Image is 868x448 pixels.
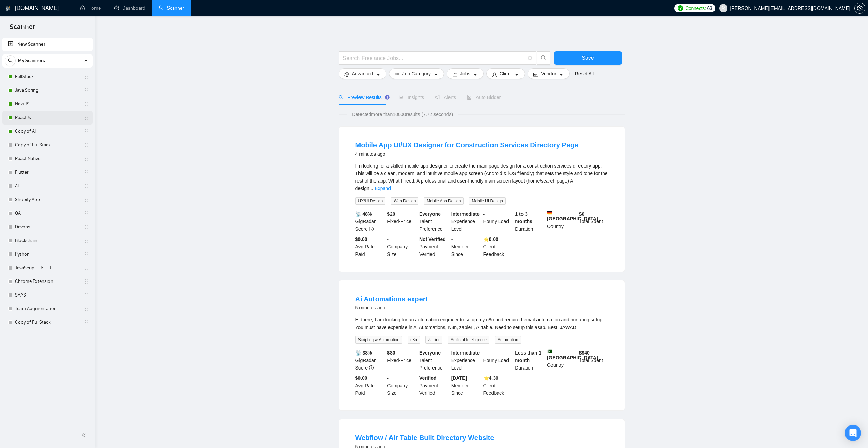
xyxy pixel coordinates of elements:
div: I’m looking for a skilled mobile app designer to create the main page design for a construction s... [355,162,608,192]
span: holder [84,292,89,298]
div: Talent Preference [418,349,450,372]
img: 🇵🇰 [547,349,552,354]
span: I’m looking for a skilled mobile app designer to create the main page design for a construction s... [355,163,608,191]
span: caret-down [514,72,519,77]
div: Talent Preference [418,210,450,233]
span: caret-down [473,72,478,77]
span: holder [84,306,89,312]
a: React Native [15,152,80,165]
div: Total Spent [578,349,610,372]
div: Hourly Load [482,349,514,372]
a: Webflow / Air Table Built Directory Website [355,434,494,442]
span: holder [84,88,89,93]
a: QA [15,206,80,220]
div: Total Spent [578,210,610,233]
div: Hi there, I am looking for an automation engineer to setup my n8n and required email automation a... [355,316,608,331]
span: Job Category [402,70,431,77]
span: holder [84,142,89,148]
span: caret-down [559,72,564,77]
a: setting [854,5,865,11]
a: Shopify App [15,193,80,206]
div: Duration [514,210,546,233]
b: Verified [419,375,437,381]
button: barsJob Categorycaret-down [389,68,444,79]
b: [GEOGRAPHIC_DATA] [547,349,598,360]
span: caret-down [376,72,381,77]
div: 5 minutes ago [355,304,428,312]
a: New Scanner [8,38,87,51]
span: ... [369,186,373,191]
span: holder [84,265,89,271]
div: Hourly Load [482,210,514,233]
li: My Scanners [2,54,93,329]
b: [DATE] [451,375,467,381]
b: $ 940 [579,350,590,356]
b: Intermediate [451,211,480,217]
b: Not Verified [419,236,446,242]
a: Copy of FullStack [15,316,80,329]
span: holder [84,129,89,134]
a: Blockchain [15,234,80,247]
b: $ 0 [579,211,585,217]
span: holder [84,279,89,284]
div: Experience Level [450,210,482,233]
b: Everyone [419,350,441,356]
div: Open Intercom Messenger [845,425,861,441]
b: $0.00 [355,375,367,381]
b: - [451,236,453,242]
b: ⭐️ 4.30 [483,375,498,381]
div: Company Size [386,374,418,397]
span: UX/UI Design [355,197,386,205]
span: info-circle [369,227,374,231]
b: $ 20 [387,211,395,217]
a: Ai Automations expert [355,295,428,303]
span: setting [344,72,349,77]
span: double-left [81,432,88,439]
button: setting [854,3,865,14]
span: user [492,72,497,77]
b: $0.00 [355,236,367,242]
span: robot [467,95,472,100]
span: Mobile UI Design [469,197,505,205]
div: Payment Verified [418,374,450,397]
button: idcardVendorcaret-down [528,68,569,79]
span: holder [84,101,89,107]
a: Chrome Extension [15,275,80,288]
a: AI [15,179,80,193]
a: Team Augmentation [15,302,80,316]
a: Flutter [15,165,80,179]
div: Company Size [386,235,418,258]
span: Auto Bidder [467,95,501,100]
b: Everyone [419,211,441,217]
a: Python [15,247,80,261]
button: search [537,51,550,65]
span: search [537,55,550,61]
span: user [721,6,726,11]
a: Reset All [575,70,594,77]
button: userClientcaret-down [486,68,525,79]
button: Save [554,51,622,65]
div: Experience Level [450,349,482,372]
span: Client [500,70,512,77]
span: Connects: [685,4,706,12]
b: 📡 48% [355,211,372,217]
div: Avg Rate Paid [354,235,386,258]
span: Detected more than 10000 results (7.72 seconds) [347,111,458,118]
div: Duration [514,349,546,372]
span: holder [84,320,89,325]
span: info-circle [369,365,374,370]
button: search [5,55,16,66]
span: folder [453,72,457,77]
span: search [339,95,343,100]
span: holder [84,224,89,230]
span: Mobile App Design [424,197,464,205]
span: idcard [533,72,538,77]
b: Intermediate [451,350,480,356]
span: holder [84,170,89,175]
b: 1 to 3 months [515,211,532,224]
span: Web Design [391,197,418,205]
b: - [483,211,485,217]
input: Search Freelance Jobs... [343,54,525,62]
b: - [387,236,389,242]
div: Fixed-Price [386,210,418,233]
